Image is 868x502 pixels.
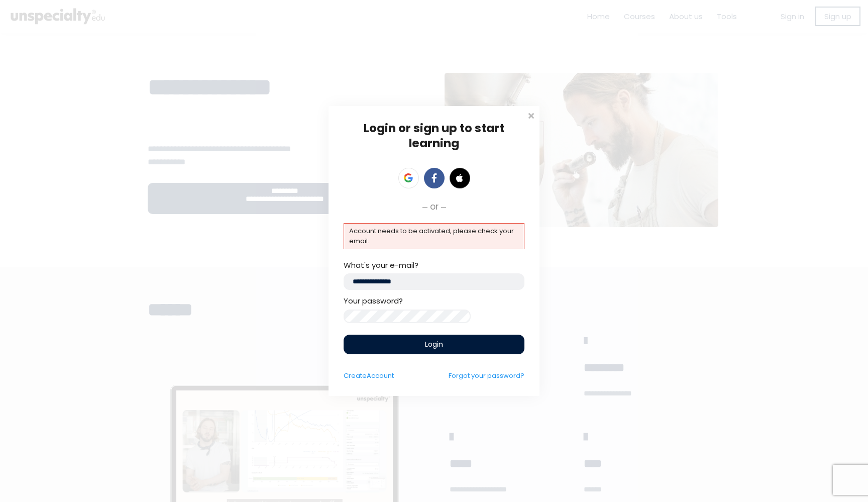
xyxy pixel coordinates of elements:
[367,371,394,380] span: Account
[449,371,524,380] a: Forgot your password?
[425,339,443,350] span: Login
[364,120,504,151] span: Login or sign up to start learning
[349,226,519,246] p: Account needs to be activated, please check your email.
[430,200,439,213] span: or
[344,371,394,380] a: CreateAccount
